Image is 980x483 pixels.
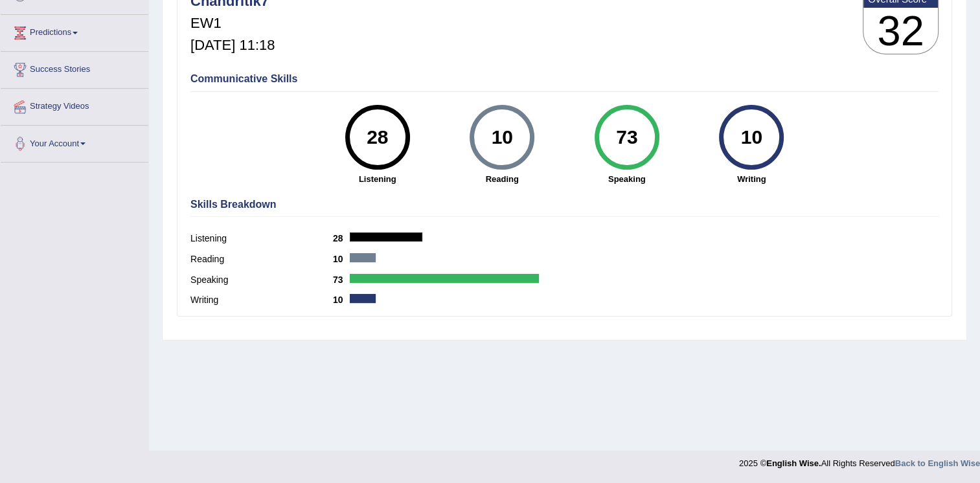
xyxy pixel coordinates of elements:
h3: 32 [863,8,938,54]
strong: English Wise. [766,458,821,468]
label: Writing [190,293,333,307]
div: 10 [479,110,526,164]
strong: Speaking [571,173,683,185]
b: 73 [333,275,350,285]
a: Success Stories [1,52,148,84]
h4: Skills Breakdown [190,199,939,210]
label: Speaking [190,273,333,287]
b: 10 [333,295,350,305]
h5: [DATE] 11:18 [190,38,275,53]
b: 10 [333,254,350,264]
a: Your Account [1,126,148,158]
div: 10 [728,110,775,164]
label: Listening [190,232,333,245]
a: Predictions [1,15,148,47]
strong: Listening [322,173,434,185]
h4: Communicative Skills [190,73,939,85]
h5: EW1 [190,16,275,31]
div: 2025 © All Rights Reserved [739,451,980,469]
strong: Reading [446,173,558,185]
b: 28 [333,233,350,243]
div: 73 [603,110,650,164]
div: 28 [354,110,401,164]
strong: Writing [696,173,808,185]
a: Strategy Videos [1,89,148,121]
label: Reading [190,253,333,266]
a: Back to English Wise [895,458,980,468]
